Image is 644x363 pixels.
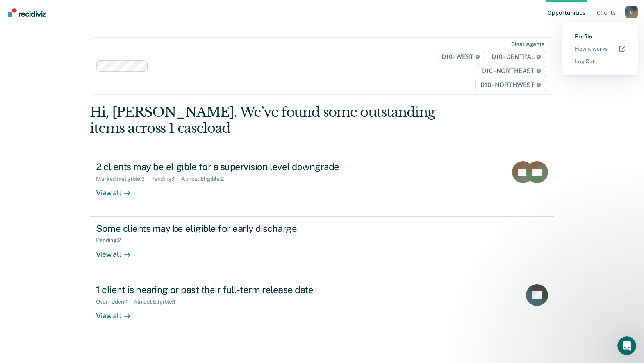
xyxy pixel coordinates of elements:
[134,299,182,305] div: Almost Eligible : 1
[8,8,46,17] img: Recidiviz
[16,55,141,109] p: Hi [EMAIL_ADDRESS][US_STATE][DOMAIN_NAME] 👋
[91,12,107,28] img: Profile image for Kim
[562,22,638,75] div: Profile menu
[90,155,554,216] a: 2 clients may be eligible for a supervision level downgradeMarked Ineligible:3Pending:1Almost Eli...
[511,41,544,48] div: Clear agents
[16,15,59,27] img: logo
[16,138,130,146] div: Send us a message
[96,244,140,259] div: View all
[437,51,485,63] span: D10 - WEST
[96,223,370,234] div: Some clients may be eligible for early discharge
[96,176,151,182] div: Marked Ineligible : 3
[96,299,134,305] div: Overridden : 1
[96,182,140,198] div: View all
[151,176,182,182] div: Pending : 1
[625,6,638,18] div: C
[625,6,638,18] button: Profile dropdown button
[16,109,141,122] p: How can we help?
[475,79,546,91] span: D10 - NORTHWEST
[575,58,625,65] a: Log Out
[134,12,148,27] div: Close
[617,336,636,355] iframe: Intercom live chat
[96,237,127,244] div: Pending : 2
[487,51,546,63] span: D10 - CENTRAL
[181,176,230,182] div: Almost Eligible : 2
[575,46,625,52] a: How it works
[477,65,546,77] span: D10 - NORTHEAST
[77,12,92,28] img: Profile image for Rajan
[78,244,156,275] button: Messages
[106,12,122,28] div: Profile image for Krysty
[96,305,140,320] div: View all
[30,263,48,269] span: Home
[96,284,370,295] div: 1 client is nearing or past their full-term release date
[96,161,370,173] div: 2 clients may be eligible for a supervision level downgrade
[90,217,554,278] a: Some clients may be eligible for early dischargePending:2View all
[8,132,148,153] div: Send us a message
[575,33,625,40] a: Profile
[90,278,554,339] a: 1 client is nearing or past their full-term release dateOverridden:1Almost Eligible:1View all
[90,104,461,136] div: Hi, [PERSON_NAME]. We’ve found some outstanding items across 1 caseload
[104,263,131,269] span: Messages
